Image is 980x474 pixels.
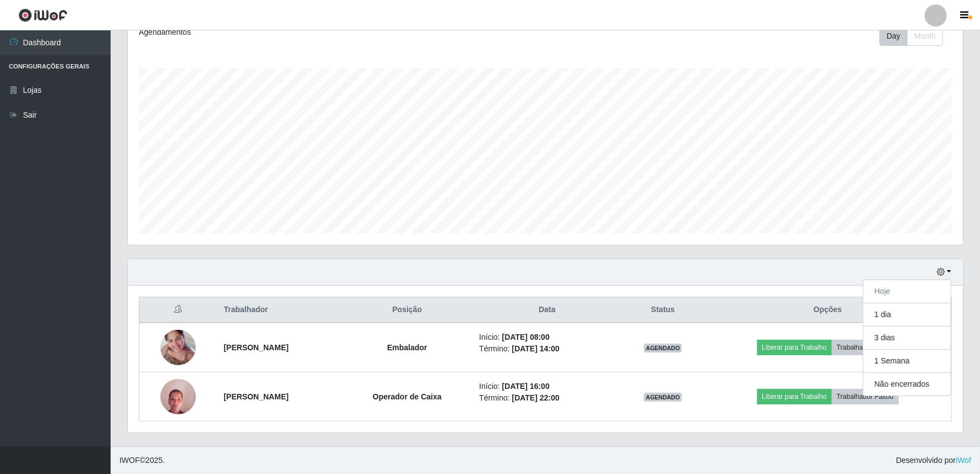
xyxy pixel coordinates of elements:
[622,297,704,323] th: Status
[160,324,196,371] img: 1729599385947.jpeg
[217,297,342,323] th: Trabalhador
[512,393,560,402] time: [DATE] 22:00
[896,455,971,466] span: Desenvolvido por
[224,343,289,352] strong: [PERSON_NAME]
[119,455,165,466] span: © 2025 .
[18,8,67,22] img: CoreUI Logo
[224,392,289,401] strong: [PERSON_NAME]
[644,393,682,402] span: AGENDADO
[832,389,899,404] button: Trabalhador Faltou
[139,27,468,38] div: Agendamentos
[757,340,832,355] button: Liberar para Trabalho
[479,381,615,392] li: Início:
[160,373,196,420] img: 1748286329941.jpeg
[879,27,952,46] div: Toolbar with button groups
[879,27,908,46] button: Day
[863,303,951,326] button: 1 dia
[704,297,951,323] th: Opções
[502,333,550,341] time: [DATE] 08:00
[863,373,951,396] button: Não encerrados
[907,27,943,46] button: Month
[757,389,832,404] button: Liberar para Trabalho
[502,382,550,391] time: [DATE] 16:00
[512,344,560,353] time: [DATE] 14:00
[863,280,951,303] button: Hoje
[472,297,622,323] th: Data
[479,343,615,355] li: Término:
[644,344,682,352] span: AGENDADO
[479,331,615,343] li: Início:
[832,340,899,355] button: Trabalhador Faltou
[119,456,140,465] span: IWOF
[879,27,943,46] div: First group
[863,326,951,350] button: 3 dias
[342,297,473,323] th: Posição
[387,343,427,352] strong: Embalador
[373,392,442,401] strong: Operador de Caixa
[956,456,971,465] a: iWof
[479,392,615,404] li: Término:
[863,350,951,373] button: 1 Semana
